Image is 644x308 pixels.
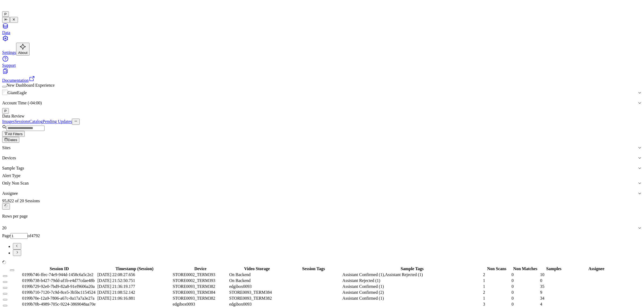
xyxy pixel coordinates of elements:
button: Go to next page [13,250,21,256]
div: STORE0093_TERM382 [229,296,285,301]
span: [DATE] 22:08:27.656 [97,272,135,277]
span: [DATE] 21:52:50.751 [97,278,135,283]
span: 10 [540,272,544,277]
div: Data Review [2,114,642,119]
th: Device [172,266,228,272]
a: Sessions [14,119,29,124]
th: Timestamp (Session) [97,266,172,272]
th: Samples [540,266,568,272]
span: [DATE] 21:06:16.881 [97,296,135,300]
th: Sample Tags [342,266,482,272]
span: 0199b70b-4989-705c-9224-3869048aa70e [22,302,96,306]
span: 0199b729-92e0-7bd9-82a8-91ef9606a20a [22,284,95,289]
th: Non Matches [511,266,539,272]
span: 95,822 of 20 Sessions [2,199,40,203]
span: 0 [511,278,514,283]
button: Dates [2,137,19,143]
span: [DATE] 21:08:52.142 [97,290,135,295]
button: All Filters [2,131,25,137]
a: Images [2,119,14,124]
button: Select row [3,293,7,295]
span: 0199b746-ffec-74e9-944d-1458c6a5c2e2 [22,272,93,277]
button: P [2,11,9,17]
span: Page [2,233,10,238]
span: Assistant Confirmed (1) [342,296,384,300]
span: 0 [511,284,514,289]
div: On Backend [229,278,285,283]
span: 0 [511,302,514,306]
span: [DATE] 21:36:19.177 [97,284,135,289]
button: Select row [3,287,7,289]
button: Select row [3,275,7,277]
a: Data [2,23,642,35]
span: 0 [511,296,514,300]
span: 1 [483,284,485,289]
div: edgibox0093 [229,284,285,289]
button: Select row [3,281,7,283]
span: 1 [483,278,485,283]
th: Video Storage [229,266,285,272]
div: edgibox0093 [229,302,285,307]
button: About [16,43,30,56]
th: Session ID [22,266,97,272]
span: Assistant Confirmed (2) [342,290,384,295]
span: 3 [483,302,485,306]
button: P [2,108,9,114]
span: of 4792 [28,233,40,238]
span: 34 [540,296,544,300]
div: STORE0002_TERM393 [173,272,228,277]
span: 0 [511,272,514,277]
div: New Dashboard Experience [2,83,642,88]
button: Select all [10,269,14,271]
span: 0 [511,290,514,295]
span: 0199b70e-12a9-7806-a67c-0a17a7a3e27a [22,296,94,300]
a: Catalog [29,119,43,124]
button: Go to previous page [13,243,21,250]
label: Alert Type [2,173,20,178]
div: STORE0093_TERM382 [173,284,228,289]
span: Assistant Confirmed (1) , [342,272,385,277]
a: Pending Updates [43,119,72,124]
p: Rows per page [2,214,642,219]
a: Support [2,56,642,68]
a: Settings [2,35,642,55]
a: Documentation [2,68,642,83]
span: 4 [540,302,542,306]
th: Non Scans [483,266,511,272]
span: 0199b738-b427-79dd-af1b-e4d77cdae48b [22,278,95,283]
button: Toggle Navigation [10,17,18,23]
nav: pagination [2,243,642,256]
div: STORE0093_TERM384 [173,290,228,295]
button: Toggle Navigation [2,17,10,23]
span: Assistant Rejected (1) [342,278,380,283]
span: P [4,12,7,16]
th: Assignee [568,266,624,272]
span: 2 [483,290,485,295]
span: Assistant Rejected (1) [385,272,423,277]
button: Select row [3,305,7,306]
span: Dates [8,138,17,142]
span: Assistant Confirmed (1) [342,284,384,289]
div: STORE0002_TERM393 [173,278,228,283]
div: STORE0093_TERM384 [229,290,285,295]
span: 1 [483,296,485,300]
button: Select row [3,299,7,300]
span: P [4,109,7,113]
span: 0 [540,278,542,283]
span: 35 [540,284,544,289]
span: 9 [540,290,542,295]
div: On Backend [229,272,285,277]
th: Session Tags [286,266,342,272]
span: 2 [483,272,485,277]
div: STORE0093_TERM382 [173,296,228,301]
span: 0199b710-7120-7c9d-8ce5-3b5bc1154524 [22,290,96,295]
div: edgibox0093 [173,302,228,307]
